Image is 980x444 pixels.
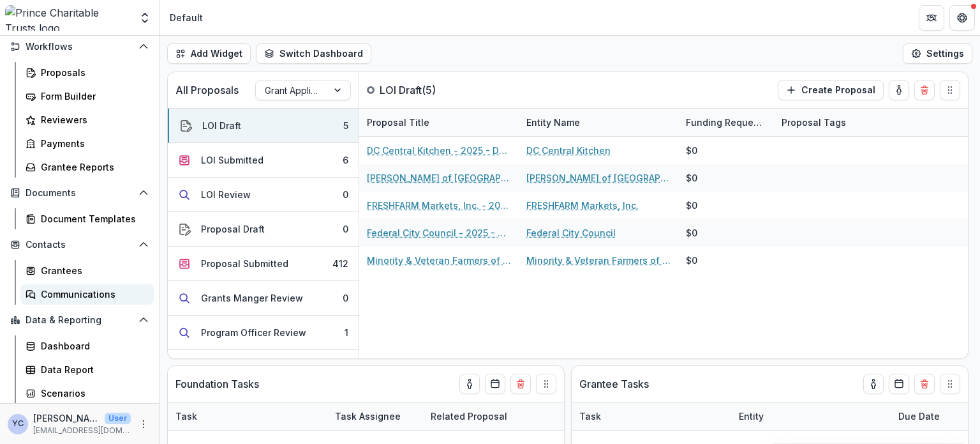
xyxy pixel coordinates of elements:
button: Calendar [485,374,505,394]
a: Document Templates [20,208,154,229]
div: Grantee Reports [41,160,144,174]
a: Scenarios [20,383,154,404]
div: 6 [343,153,348,167]
button: Drag [940,80,960,100]
button: Settings [903,43,972,64]
div: Dashboard [41,339,144,353]
button: Program Officer Review1 [168,316,359,350]
div: Related Proposal [423,402,583,430]
p: LOI Draft ( 5 ) [380,82,475,98]
div: Proposal Submitted [201,257,288,270]
button: Partners [919,5,944,31]
a: FRESHFARM Markets, Inc. - 2025 - DC - Expedited Grant Update [367,199,511,212]
button: Delete card [510,374,531,394]
div: Task [168,402,327,430]
div: Proposal Title [359,109,519,136]
a: Federal City Council - 2025 - DC - Full Application [367,226,511,240]
span: Contacts [26,240,133,250]
a: Data Report [20,359,154,380]
div: Task [168,410,205,423]
div: Default [170,11,203,24]
div: LOI Draft [202,119,241,132]
button: Open Documents [5,183,154,203]
div: Funding Requested [678,109,774,136]
img: Prince Charitable Trusts logo [5,5,131,31]
button: Switch Dashboard [256,43,371,64]
div: Payments [41,137,144,150]
button: LOI Review0 [168,178,359,212]
nav: breadcrumb [165,8,208,27]
a: DC Central Kitchen - 2025 - DC - Full Application [367,144,511,157]
span: Workflows [26,42,133,52]
button: Proposal Submitted412 [168,247,359,281]
div: Entity [731,402,891,430]
a: [PERSON_NAME] of [GEOGRAPHIC_DATA][US_STATE], [GEOGRAPHIC_DATA], Inc. [526,171,671,185]
button: Get Help [949,5,975,31]
a: Grantees [20,260,154,281]
button: toggle-assigned-to-me [889,80,909,100]
a: Grantee Reports [20,157,154,178]
a: Minority & Veteran Farmers of the [GEOGRAPHIC_DATA] [526,254,671,267]
button: Add Widget [167,43,251,64]
p: Grantee Tasks [579,376,649,392]
div: Proposal Tags [774,109,933,136]
div: 5 [343,119,348,132]
div: Entity [731,410,771,423]
a: [PERSON_NAME] of [GEOGRAPHIC_DATA][US_STATE], [GEOGRAPHIC_DATA], Inc. - 2025 - DC - Full Application [367,171,511,185]
button: Calendar [889,374,909,394]
div: $0 [686,144,697,157]
button: toggle-assigned-to-me [863,374,884,394]
a: Payments [20,133,154,154]
div: LOI Review [201,188,251,201]
button: Drag [940,374,960,394]
div: Funding Requested [678,116,774,129]
div: Entity Name [519,109,678,136]
a: Reviewers [20,109,154,130]
div: Task [572,402,731,430]
div: $0 [686,199,697,212]
div: 0 [343,222,348,236]
button: Delete card [914,374,935,394]
div: Yena Choi [12,420,24,428]
p: [PERSON_NAME] [33,411,100,425]
p: User [105,413,131,424]
div: Entity Name [519,116,588,129]
div: Proposal Draft [201,222,265,236]
a: Minority & Veteran Farmers of the Piedmont - 2025 - DC - Full Application [367,254,511,267]
button: Open entity switcher [136,5,154,31]
a: Proposals [20,62,154,83]
div: Grants Manger Review [201,291,303,305]
span: Data & Reporting [26,315,133,326]
div: Task Assignee [327,402,423,430]
div: Program Officer Review [201,326,306,339]
button: Drag [536,374,556,394]
div: Related Proposal [423,410,515,423]
div: 0 [343,291,348,305]
div: Document Templates [41,212,144,226]
div: Proposals [41,66,144,79]
button: toggle-assigned-to-me [459,374,480,394]
p: All Proposals [175,82,239,98]
p: Foundation Tasks [175,376,259,392]
div: 1 [345,326,348,339]
button: Delete card [914,80,935,100]
div: Data Report [41,363,144,376]
div: Reviewers [41,113,144,126]
button: More [136,417,151,432]
button: Create Proposal [778,80,884,100]
a: Communications [20,284,154,305]
div: Task Assignee [327,410,408,423]
div: Proposal Tags [774,116,854,129]
a: FRESHFARM Markets, Inc. [526,199,639,212]
a: Form Builder [20,86,154,107]
a: DC Central Kitchen [526,144,611,157]
div: Form Builder [41,89,144,103]
div: 0 [343,188,348,201]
